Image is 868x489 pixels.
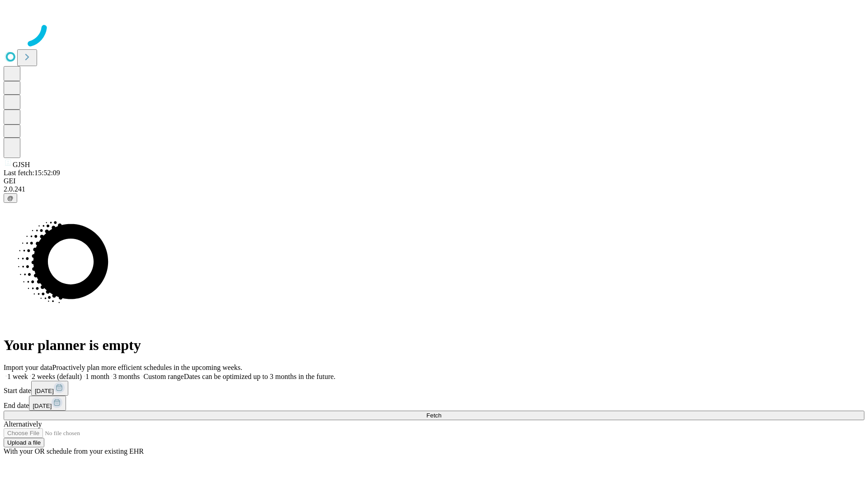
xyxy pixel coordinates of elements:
[4,381,864,396] div: Start date
[4,364,52,371] span: Import your data
[29,396,66,411] button: [DATE]
[52,364,242,371] span: Proactively plan more efficient schedules in the upcoming weeks.
[426,412,441,419] span: Fetch
[4,193,17,203] button: @
[113,373,140,380] span: 3 months
[35,388,54,394] span: [DATE]
[85,373,109,380] span: 1 month
[4,177,864,185] div: GEI
[184,373,335,380] span: Dates can be optimized up to 3 months in the future.
[31,381,68,396] button: [DATE]
[4,337,864,354] h1: Your planner is empty
[13,161,30,168] span: GJSH
[4,411,864,420] button: Fetch
[32,373,82,380] span: 2 weeks (default)
[7,373,28,380] span: 1 week
[4,447,144,455] span: With your OR schedule from your existing EHR
[7,195,14,201] span: @
[4,438,44,447] button: Upload a file
[4,420,42,428] span: Alternatively
[4,169,60,177] span: Last fetch: 15:52:09
[4,396,864,411] div: End date
[33,403,52,409] span: [DATE]
[143,373,184,380] span: Custom range
[4,185,864,193] div: 2.0.241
